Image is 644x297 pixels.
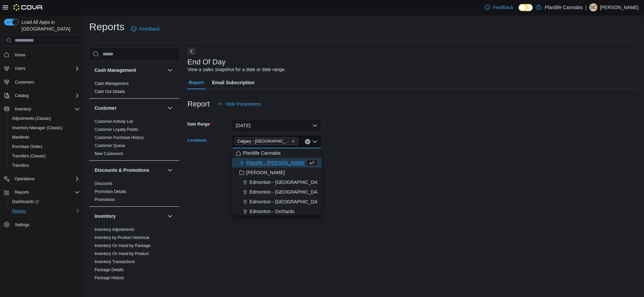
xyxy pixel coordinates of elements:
span: Operations [15,176,35,182]
button: Remove Calgary - Harvest Hills from selection in this group [291,139,295,143]
div: Discounts & Promotions [89,180,179,206]
span: Hide Parameters [226,101,261,107]
button: Operations [1,174,83,184]
span: Calgary - Harvest Hills [234,138,298,145]
a: Cash Management [95,81,128,86]
span: Report [189,76,204,89]
a: Inventory Manager (Classic) [9,124,65,132]
span: Customer Purchase History [95,135,144,140]
h3: End Of Day [187,58,226,66]
button: Inventory [1,104,83,114]
a: New Customers [95,151,123,156]
span: Plantlife - [PERSON_NAME] (Festival) [246,159,326,166]
span: Cash Out Details [95,89,125,94]
h3: Report [187,100,210,108]
span: Inventory Transactions [95,259,135,264]
span: Inventory by Product Historical [95,235,149,240]
button: Inventory [95,213,165,219]
span: Inventory Adjustments [95,227,134,232]
span: Catalog [15,93,29,98]
span: Feedback [139,26,160,32]
span: Manifests [12,135,29,140]
span: Settings [12,220,80,229]
h1: Reports [89,20,124,34]
span: Edmonton - [GEOGRAPHIC_DATA] [250,198,324,205]
span: Reports [15,190,29,195]
a: Inventory On Hand by Product [95,251,149,256]
label: Locations [187,138,207,143]
span: Calgary - [GEOGRAPHIC_DATA] [237,138,290,145]
button: Edmonton - Orchards [232,207,322,216]
span: Transfers [12,163,29,168]
a: Customer Purchase History [95,135,144,140]
span: Settings [15,222,29,228]
button: Edmonton - [GEOGRAPHIC_DATA] [232,178,322,187]
button: Customers [1,77,83,87]
h3: Discounts & Promotions [95,167,149,174]
span: Customer Queue [95,143,125,148]
a: Adjustments (Classic) [9,114,54,122]
button: Home [1,50,83,59]
a: Inventory Adjustments [95,227,134,232]
span: Users [12,64,80,72]
button: Inventory [12,105,34,113]
button: Clear input [305,139,310,144]
button: Customer [166,104,174,112]
button: Discounts & Promotions [166,166,174,174]
img: Cova [13,4,43,11]
a: Cash Out Details [95,89,125,94]
a: Manifests [9,133,32,141]
button: Inventory Manager (Classic) [7,123,83,133]
span: Purchase Orders [9,143,80,151]
button: Operations [12,175,37,183]
span: [PERSON_NAME] [246,169,285,176]
span: Load All Apps in [GEOGRAPHIC_DATA] [19,19,80,32]
span: Inventory Manager (Classic) [9,124,80,132]
button: Manifests [7,133,83,142]
a: Purchase Orders [9,143,45,151]
a: Inventory by Product Historical [95,235,149,240]
span: Inventory Manager (Classic) [12,125,62,131]
a: Settings [12,221,32,229]
a: Inventory Transactions [95,259,135,264]
a: Dashboards [9,198,42,206]
button: Discounts & Promotions [95,167,165,174]
span: Inventory [15,106,31,112]
span: Home [12,50,80,59]
span: Reports [12,208,26,214]
button: Cash Management [95,67,165,73]
a: Feedback [128,22,162,36]
span: Adjustments (Classic) [9,114,80,122]
span: Operations [12,175,80,183]
span: Reports [9,207,80,215]
button: Cash Management [166,66,174,74]
a: Package History [95,276,124,280]
button: Next [187,47,196,55]
button: Transfers (Classic) [7,151,83,161]
span: Discounts [95,181,112,186]
span: Edmonton - Orchards [250,208,294,215]
span: Purchase Orders [12,144,43,149]
span: Package History [95,275,124,281]
span: Manifests [9,133,80,141]
span: Transfers (Classic) [9,152,80,160]
button: Hide Parameters [215,97,264,111]
button: Customer [95,105,165,111]
a: Reports [9,207,29,215]
div: Sydney Callaghan [589,3,597,11]
button: Adjustments (Classic) [7,114,83,123]
span: Inventory On Hand by Product [95,251,149,256]
span: Promotions [95,197,115,202]
span: Product Expirations [95,283,129,289]
span: Home [15,52,25,58]
button: Inventory [166,212,174,220]
span: Customers [15,80,34,85]
label: Date Range [187,121,211,127]
a: Transfers (Classic) [9,152,48,160]
span: Transfers (Classic) [12,153,46,159]
a: Customers [12,78,37,86]
a: Package Details [95,267,124,272]
button: [DATE] [232,119,322,132]
span: Transfers [9,161,80,169]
